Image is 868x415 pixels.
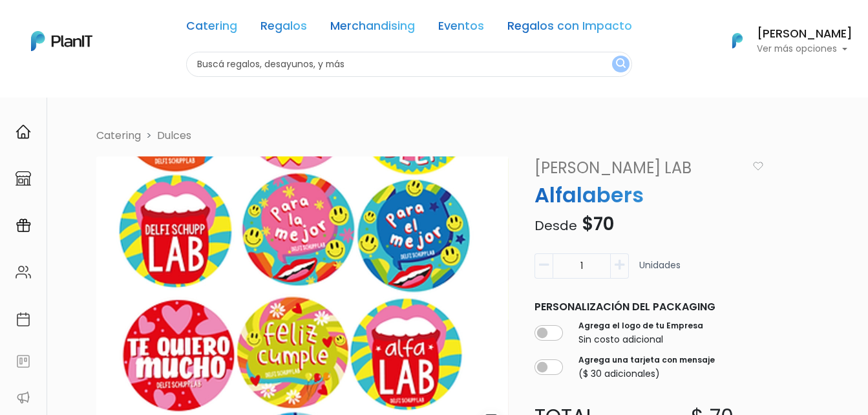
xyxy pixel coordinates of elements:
img: people-662611757002400ad9ed0e3c099ab2801c6687ba6c219adb57efc949bc21e19d.svg [16,264,31,280]
img: PlanIt Logo [31,31,92,51]
span: $70 [582,211,614,237]
img: home-e721727adea9d79c4d83392d1f703f7f8bce08238fde08b1acbfd93340b81755.svg [16,124,31,140]
p: ($ 30 adicionales) [578,367,715,381]
a: Dulces [157,128,191,143]
p: Alfalabers [527,180,771,211]
label: Agrega el logo de tu Empresa [578,320,703,332]
button: PlanIt Logo [PERSON_NAME] Ver más opciones [715,24,852,58]
img: calendar-87d922413cdce8b2cf7b7f5f62616a5cf9e4887200fb71536465627b3292af00.svg [16,312,31,327]
p: Ver más opciones [757,45,852,54]
span: Desde [535,217,577,235]
p: Personalización del packaging [535,299,763,315]
p: Unidades [639,259,681,284]
label: Agrega una tarjeta con mensaje [578,354,715,366]
p: Sin costo adicional [578,333,703,346]
a: Merchandising [330,21,415,36]
a: Regalos [260,21,307,36]
img: partners-52edf745621dab592f3b2c58e3bca9d71375a7ef29c3b500c9f145b62cc070d4.svg [16,390,31,405]
a: Catering [186,21,237,36]
img: feedback-78b5a0c8f98aac82b08bfc38622c3050aee476f2c9584af64705fc4e61158814.svg [16,354,31,369]
img: search_button-432b6d5273f82d61273b3651a40e1bd1b912527efae98b1b7a1b2c0702e16a8d.svg [616,58,626,70]
nav: breadcrumb [89,128,822,146]
img: marketplace-4ceaa7011d94191e9ded77b95e3339b90024bf715f7c57f8cf31f2d8c509eaba.svg [16,171,31,186]
img: campaigns-02234683943229c281be62815700db0a1741e53638e28bf9629b52c665b00959.svg [16,218,31,233]
input: Buscá regalos, desayunos, y más [186,52,632,77]
img: PlanIt Logo [723,27,752,55]
h6: [PERSON_NAME] [757,28,852,40]
img: heart_icon [753,162,763,171]
a: Eventos [438,21,484,36]
a: [PERSON_NAME] LAB [527,156,751,180]
a: Regalos con Impacto [507,21,632,36]
li: Catering [96,128,141,144]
